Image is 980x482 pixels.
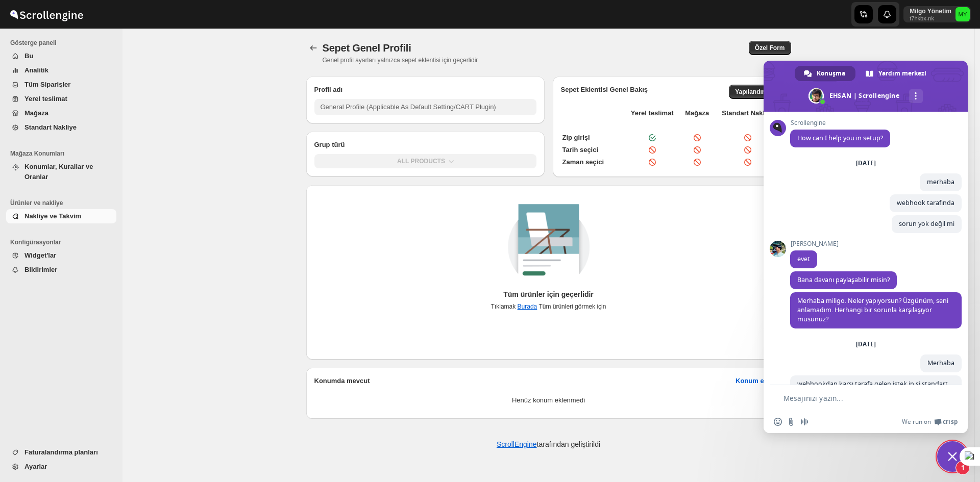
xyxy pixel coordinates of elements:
[795,66,855,81] div: Konuşma
[878,66,926,81] span: Yardım merkezi
[323,42,411,54] span: Sepet Genel Profili
[6,49,116,63] button: Bu
[562,158,604,166] b: Zaman seçici
[24,251,56,259] font: Widget'lar
[10,39,57,46] font: Gösterge paneli
[927,359,954,367] span: Merhaba
[314,99,536,115] input: Profil adı
[800,418,808,426] span: Sesli mesaj kaydetme
[797,275,890,284] span: Bana davanı paylaşabilir misin?
[856,160,876,166] div: [DATE]
[955,7,970,21] span: Milgo Yönetim
[537,440,601,448] font: tarafından geliştirildi
[735,88,776,96] span: Yapılandırmak
[790,240,839,247] span: [PERSON_NAME]
[314,140,536,150] h2: Grup türü
[910,8,951,15] font: Milgo Yönetim
[24,448,98,456] font: Faturalandırma planları
[497,440,537,448] a: ScrollEngine
[6,78,116,92] button: Tüm Siparişler
[24,123,77,131] font: Standart Nakliye
[24,463,47,470] font: Ayarlar
[856,341,876,347] div: [DATE]
[937,441,968,472] div: Sohbeti kapat
[24,109,48,117] font: Mağaza
[729,373,789,389] button: Konum ekleyin
[6,460,116,474] button: Ayarlar
[6,445,116,460] button: Faturalandırma planları
[24,81,70,88] font: Tüm Siparişler
[24,66,48,74] font: Analitik
[797,255,810,263] span: evet
[685,109,709,117] font: Mağaza
[518,303,537,310] a: Burada
[323,56,607,64] p: Genel profil ayarları yalnızca sepet eklentisi için geçerlidir
[314,376,370,386] h2: Konumda mevcut
[955,461,970,475] span: 1
[927,177,954,186] span: merhaba
[24,266,57,273] font: Bildirimler
[503,290,594,298] font: Tüm ürünler için geçerlidir
[729,85,782,99] button: Yapılandırmak
[797,134,883,142] span: How can I help you in setup?
[562,146,599,154] b: Tarih seçici
[8,2,85,27] img: Kaydırma Motoru
[722,109,774,117] font: Standart Nakliye
[24,212,81,220] font: Nakliye ve Takvim
[491,303,606,310] span: Tıklamak Tüm ürünleri görmek için
[10,199,63,207] font: Ürünler ve nakliye
[783,394,935,403] textarea: Mesajınızı yazın...
[790,119,890,126] span: Scrollengine
[561,86,648,93] b: Sepet Eklentisi Genel Bakış
[10,239,61,246] font: Konfigürasyonlar
[902,418,958,426] a: We run onCrisp
[787,418,795,426] span: Dosya gönder
[6,63,116,78] button: Analitik
[24,52,33,60] font: Bu
[909,89,923,103] div: Daha fazla kanal
[902,418,931,426] span: We run on
[6,248,116,263] button: Widget'lar
[306,41,321,55] button: Geri
[314,85,536,95] h2: Profil adı
[797,379,948,397] span: webhookdan karşı tarafa gelen istek ip si standart değil mi
[797,296,948,323] span: Merhaba miligo. Neler yapıyorsun? Üzgünüm, seni anlamadım. Herhangi bir sorunla karşılaşıyor musu...
[774,418,782,426] span: Emoji ekle
[6,160,116,184] button: Konumlar, Kurallar ve Oranlar
[755,44,785,52] font: Özel Form
[314,390,783,411] div: Henüz konum eklenmedi
[736,377,782,385] b: Konum ekleyin
[24,95,67,103] font: Yerel teslimat
[897,198,954,207] span: webhook tarafında
[817,66,845,81] span: Konuşma
[631,109,674,117] font: Yerel teslimat
[899,219,954,228] span: sorun yok değil mi
[903,6,971,22] button: Kullanıcı menüsü
[749,41,791,55] button: Özel Form
[562,134,590,141] b: Zip girişi
[10,150,64,157] font: Mağaza Konumları
[6,263,116,277] button: Bildirimler
[24,163,93,181] font: Konumlar, Kurallar ve Oranlar
[959,11,967,17] text: MY
[6,209,116,223] button: Nakliye ve Takvim
[910,15,934,21] font: t7hkbx-nk
[943,418,958,426] span: Crisp
[856,66,937,81] div: Yardım merkezi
